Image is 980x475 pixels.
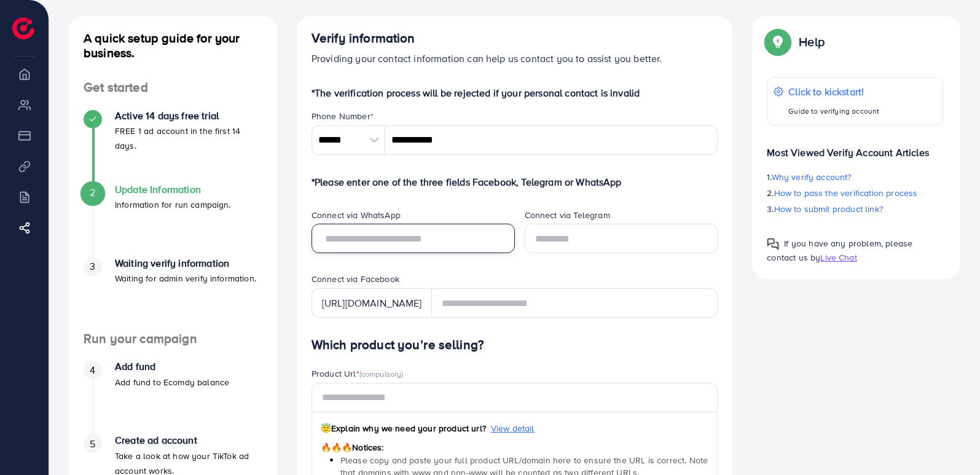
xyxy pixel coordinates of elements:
[359,368,404,379] span: (compulsory)
[312,31,718,46] h4: Verify information
[312,337,718,353] h4: Which product you’re selling?
[491,422,535,434] span: View detail
[69,361,277,434] li: Add fund
[321,441,352,453] span: 🔥🔥🔥
[928,420,971,466] iframe: Chat
[767,31,789,53] img: Popup guide
[312,110,374,122] label: Phone Number
[788,84,879,99] p: Click to kickstart!
[767,135,943,160] p: Most Viewed Verify Account Articles
[69,331,277,347] h4: Run your campaign
[312,273,399,285] label: Connect via Facebook
[767,237,912,264] span: If you have any problem, please contact us by
[312,51,718,66] p: Providing your contact information can help us contact you to assist you better.
[69,110,277,184] li: Active 14 days free trial
[115,184,231,195] h4: Update Information
[767,170,943,184] p: 1.
[788,104,879,119] p: Guide to verifying account
[115,197,231,212] p: Information for run campaign.
[525,209,610,221] label: Connect via Telegram
[115,124,262,153] p: FREE 1 ad account in the first 14 days.
[90,437,95,451] span: 5
[321,422,331,434] span: 😇
[90,186,95,200] span: 2
[115,361,229,372] h4: Add fund
[312,367,404,380] label: Product Url
[115,375,229,390] p: Add fund to Ecomdy balance
[312,288,432,318] div: [URL][DOMAIN_NAME]
[312,175,718,189] p: *Please enter one of the three fields Facebook, Telegram or WhatsApp
[312,209,401,221] label: Connect via WhatsApp
[767,202,943,216] p: 3.
[115,110,262,122] h4: Active 14 days free trial
[820,251,857,264] span: Live Chat
[774,187,918,199] span: How to pass the verification process
[312,85,718,100] p: *The verification process will be rejected if your personal contact is invalid
[12,17,34,39] img: logo
[115,257,256,269] h4: Waiting verify information
[321,422,486,434] span: Explain why we need your product url?
[772,171,852,183] span: Why verify account?
[774,203,883,215] span: How to submit product link?
[69,80,277,95] h4: Get started
[69,184,277,257] li: Update Information
[115,434,262,446] h4: Create ad account
[69,257,277,331] li: Waiting verify information
[321,441,384,453] span: Notices:
[767,238,779,250] img: Popup guide
[799,34,825,49] p: Help
[767,186,943,200] p: 2.
[90,259,95,273] span: 3
[90,363,95,377] span: 4
[115,271,256,286] p: Waiting for admin verify information.
[69,31,277,60] h4: A quick setup guide for your business.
